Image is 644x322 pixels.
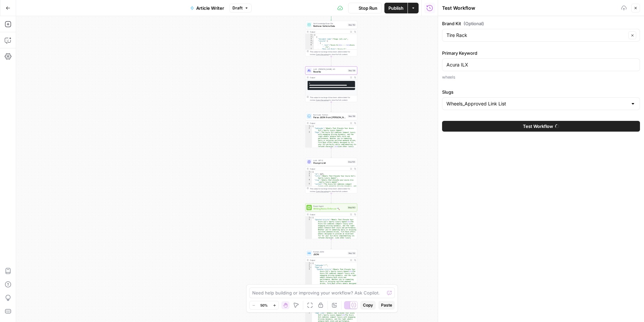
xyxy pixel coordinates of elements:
[446,32,626,39] input: Tire Rack
[310,213,348,216] div: Output
[347,206,356,209] div: Step 143
[331,56,332,66] g: Edge from step_152 to step_138
[186,3,228,13] button: Article Writer
[316,99,329,101] span: Copy the output
[442,20,640,27] label: Brand Kit
[306,131,312,214] div: 3
[523,123,553,130] span: Test Workflow
[378,301,395,310] button: Paste
[306,34,314,36] div: 1
[306,262,312,264] div: 1
[381,302,392,308] span: Paste
[331,102,332,112] g: Edge from step_138 to step_156
[348,3,382,13] button: Stop Run
[313,116,346,119] span: Parse JSON from [PERSON_NAME]
[306,36,314,38] div: 2
[347,160,356,164] div: Step 154
[316,190,329,192] span: Copy the output
[442,50,640,56] label: Primary Keyword
[310,168,348,170] div: Output
[313,68,346,71] span: LLM · [PERSON_NAME] 4.5
[306,175,312,179] div: 3
[312,40,314,42] span: Toggle code folding, rows 4 through 620
[313,22,346,25] span: Get Knowledge Base File
[229,4,252,12] button: Draft
[196,5,224,11] span: Article Writer
[363,302,373,308] span: Copy
[384,3,408,13] button: Publish
[348,252,356,255] div: Step 132
[313,113,346,116] span: Run Code · Python
[442,121,640,132] button: Test Workflow
[331,148,332,157] g: Edge from step_156 to step_154
[313,250,346,253] span: Format JSON
[232,5,243,11] span: Draft
[313,25,346,28] span: Retrieve Vehicle Data
[310,96,356,101] div: This output is too large & has been abbreviated for review. to view the full content.
[313,253,346,256] span: JSON
[388,5,404,11] span: Publish
[306,127,312,131] div: 2
[306,219,312,305] div: 2
[310,125,312,127] span: Toggle code folding, rows 1 through 4
[305,249,357,285] div: Format JSONJSONStep 132Output{ "Subheader":"", "Page":{ "Updated Article":"Wheels That Elevate Yo...
[312,34,314,36] span: Toggle code folding, rows 1 through 622
[310,187,356,193] div: This output is too large & has been abbreviated for review. to view the full content.
[310,122,348,125] div: Output
[260,303,268,308] span: 50%
[313,162,346,165] span: Prompt LLM
[348,24,356,27] div: Step 152
[305,112,357,148] div: Run Code · PythonParse JSON from [PERSON_NAME]Step 156Output{ "Subheader":"Wheels That Elevate Yo...
[313,205,346,208] span: Power Agent
[305,158,357,193] div: LLM · GPT-5Prompt LLMStep 154Output{ "id": null, "title":"Wheels That Elevate Your Acura ILX's Sp...
[360,301,376,310] button: Copy
[312,36,314,38] span: Toggle code folding, rows 2 through 621
[331,193,332,203] g: Edge from step_154 to step_143
[305,203,357,239] div: Power AgentWriting Rules Enforcer 🔨Step 143Output{ "Updated Article":"Wheels That Elevate Your Ac...
[306,38,314,40] div: 3
[306,217,312,219] div: 1
[313,70,346,74] span: Rewrite
[442,74,640,81] p: wheels
[331,11,332,20] g: Edge from start to step_152
[306,179,312,183] div: 4
[313,207,346,211] span: Writing Rules Enforcer 🔨
[306,42,314,44] div: 5
[359,5,377,11] span: Stop Run
[306,264,312,266] div: 2
[316,53,329,55] span: Copy the output
[331,239,332,249] g: Edge from step_143 to step_132
[306,173,312,175] div: 2
[442,89,640,95] label: Slugs
[310,50,356,56] div: This output is too large & has been abbreviated for review. to view the full content.
[310,171,312,173] span: Toggle code folding, rows 1 through 6
[306,266,312,268] div: 3
[310,262,312,264] span: Toggle code folding, rows 1 through 6
[310,217,312,219] span: Toggle code folding, rows 1 through 3
[310,76,348,79] div: Output
[306,40,314,42] div: 4
[310,259,348,262] div: Output
[306,125,312,127] div: 1
[306,48,314,50] div: 7
[313,159,346,162] span: LLM · GPT-5
[348,115,356,118] div: Step 156
[446,100,628,107] input: Wheels_Approved Link List
[306,44,314,48] div: 6
[312,42,314,44] span: Toggle code folding, rows 5 through 9
[464,20,484,27] span: (Optional)
[348,69,356,72] div: Step 138
[306,171,312,173] div: 1
[310,31,348,33] div: Output
[305,21,357,56] div: Get Knowledge Base FileRetrieve Vehicle DataStep 152Output[ { "document_name":"Slugs (v2).csv", "...
[306,183,312,266] div: 5
[310,266,312,268] span: Toggle code folding, rows 3 through 5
